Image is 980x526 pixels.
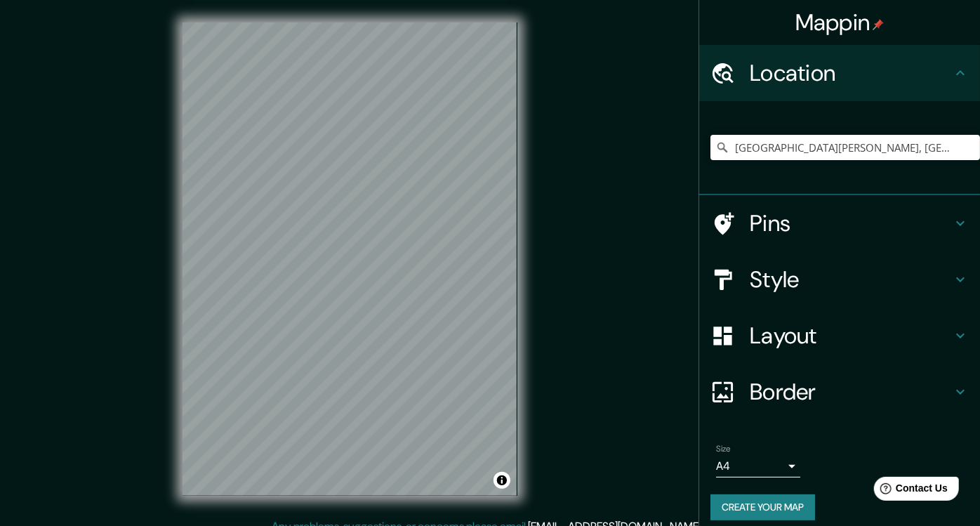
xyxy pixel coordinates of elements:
[710,135,980,160] input: Pick your city or area
[750,265,952,294] h4: Style
[710,494,815,520] button: Create your map
[494,472,510,489] button: Toggle attribution
[699,308,980,364] div: Layout
[750,209,952,237] h4: Pins
[750,378,952,406] h4: Border
[716,443,731,455] label: Size
[873,19,884,30] img: pin-icon.png
[716,455,800,478] div: A4
[855,471,965,511] iframe: Help widget launcher
[750,59,952,87] h4: Location
[699,195,980,251] div: Pins
[699,45,980,101] div: Location
[699,251,980,308] div: Style
[750,322,952,350] h4: Layout
[183,22,517,496] canvas: Map
[795,8,885,37] h4: Mappin
[699,364,980,420] div: Border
